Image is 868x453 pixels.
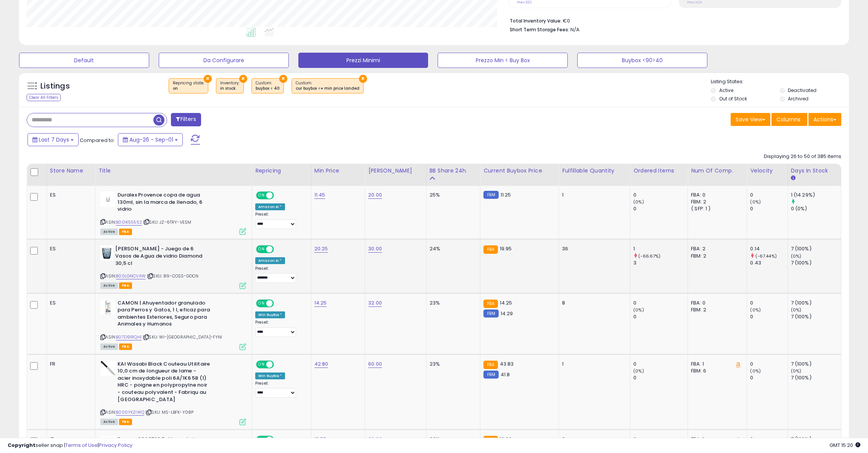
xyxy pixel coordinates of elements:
div: Preset: [255,381,305,398]
b: CAMON | Ahuyentador granulado para Perros y Gatos, 1 l, eficaz para ambientes Exteriores, Seguro ... [118,300,210,330]
span: ON [257,300,266,306]
a: 11.45 [314,191,325,199]
div: [PERSON_NAME] [368,167,423,175]
small: (0%) [633,368,644,374]
div: ES [50,300,89,306]
a: 60.00 [368,360,382,368]
img: 31s0zcUDX-L._SL40_.jpg [100,361,116,376]
div: 1 [633,245,688,252]
span: | SKU: 89-COSS-GDCN [147,273,198,279]
span: Compared to: [80,137,115,144]
span: Custom: [256,80,280,92]
div: 36 [562,245,624,252]
span: ON [257,246,266,253]
div: Win BuyBox * [255,311,285,318]
span: Custom: [296,80,359,92]
div: Displaying 26 to 50 of 385 items [764,153,841,160]
small: (0%) [791,253,802,259]
div: 0 [633,374,688,381]
div: BB Share 24h. [430,167,477,175]
div: seller snap | | [8,442,132,449]
div: 0 [750,192,787,198]
a: B00LGNCVAW [116,273,146,279]
div: 3 [633,260,688,266]
div: FBA: 1 [691,361,741,368]
div: ASIN: [100,300,246,349]
small: FBM [483,371,498,379]
div: 0 [750,361,787,368]
b: Duralex Provence copa de agua 130ml, sin la marca de llenado, 6 vidrio [118,192,210,215]
span: Last 7 Days [39,136,69,143]
a: 14.25 [314,299,327,307]
div: Store Name [50,167,92,175]
small: (0%) [633,307,644,313]
div: Fulfillable Quantity [562,167,627,175]
div: FBM: 2 [691,306,741,313]
b: Short Term Storage Fees: [510,26,569,33]
div: cur buybox <= min price landed [296,86,359,91]
small: FBM [483,191,498,199]
span: All listings currently available for purchase on Amazon [100,343,118,350]
div: 0 [750,313,787,320]
b: [PERSON_NAME] - Juego de 6 Vasos de Agua de vidrio Diamond 30,5 cl [115,245,208,269]
button: Save View [731,113,770,126]
div: Min Price [314,167,362,175]
div: 7 (100%) [791,313,841,320]
span: 41.8 [501,371,510,378]
span: All listings currently available for purchase on Amazon [100,229,118,235]
div: ES [50,245,89,252]
button: Last 7 Days [27,133,79,146]
div: on [173,86,204,91]
div: Preset: [255,266,305,283]
span: All listings currently available for purchase on Amazon [100,419,118,425]
a: B00IK55552 [116,219,142,226]
div: 7 (100%) [791,245,841,252]
a: Terms of Use [65,442,98,449]
span: 11.25 [501,191,511,198]
a: 42.80 [314,360,329,368]
div: 0.43 [750,260,787,266]
div: 0 [633,361,688,368]
div: 8 [562,300,624,306]
span: FBA [119,282,132,289]
span: 14.29 [501,310,513,317]
div: 0 [750,205,787,212]
button: Columns [771,113,807,126]
div: 1 [562,192,624,198]
button: Buybox <90>40 [577,53,707,68]
span: FBA [119,343,132,350]
a: B07D91RQH1 [116,334,142,340]
label: Active [719,87,733,94]
div: Win BuyBox * [255,372,285,379]
span: ON [257,192,266,199]
span: 43.83 [500,360,514,368]
a: 32.00 [368,299,382,307]
li: €0 [510,16,836,25]
div: 0 [633,300,688,306]
div: Repricing [255,167,308,175]
b: Total Inventory Value: [510,18,562,24]
button: Actions [808,113,841,126]
div: Amazon AI * [255,203,285,210]
a: 30.00 [368,245,382,253]
span: | SKU: JZ-6TRY-VESM [143,219,191,225]
div: FBM: 2 [691,198,741,205]
button: Default [19,53,149,68]
button: Prezzo Min < Buy Box [438,53,568,68]
div: ASIN: [100,192,246,234]
div: FBA: 2 [691,245,741,252]
label: Archived [788,95,808,102]
small: (-66.67%) [638,253,660,259]
div: 24% [430,245,475,252]
div: Title [98,167,249,175]
div: Clear All Filters [27,94,61,101]
img: 41mDd1bPdJL._SL40_.jpg [100,245,113,261]
div: FBM: 6 [691,368,741,374]
div: Current Buybox Price [483,167,556,175]
div: 0 [750,300,787,306]
span: N/A [570,26,580,33]
span: Columns [776,116,800,123]
div: 0 [750,374,787,381]
div: Velocity [750,167,784,175]
small: (0%) [750,307,761,313]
